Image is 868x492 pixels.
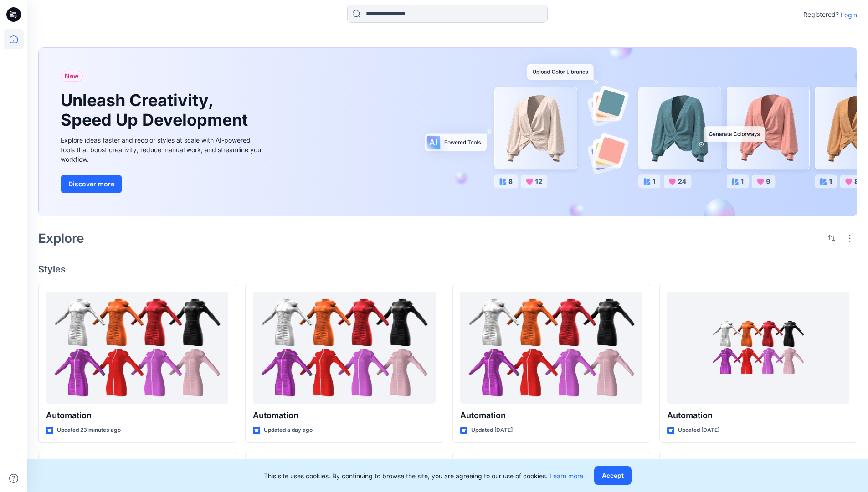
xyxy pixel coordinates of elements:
[678,425,719,435] p: Updated [DATE]
[46,409,228,422] p: Automation
[460,409,642,422] p: Automation
[471,425,513,435] p: Updated [DATE]
[46,292,228,404] a: Automation
[803,9,839,20] p: Registered?
[667,409,849,422] p: Automation
[38,231,84,246] h2: Explore
[253,409,435,422] p: Automation
[841,10,857,20] p: Login
[38,264,857,275] h4: Styles
[61,175,122,193] button: Discover more
[264,425,313,435] p: Updated a day ago
[61,91,252,130] h1: Unleash Creativity, Speed Up Development
[594,466,632,485] button: Accept
[264,471,583,481] p: This site uses cookies. By continuing to browse the site, you are agreeing to our use of cookies.
[57,425,121,435] p: Updated 23 minutes ago
[550,472,583,480] a: Learn more
[253,292,435,404] a: Automation
[667,292,849,404] a: Automation
[460,292,642,404] a: Automation
[65,71,79,82] span: New
[61,135,266,164] div: Explore ideas faster and recolor styles at scale with AI-powered tools that boost creativity, red...
[61,175,266,193] a: Discover more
